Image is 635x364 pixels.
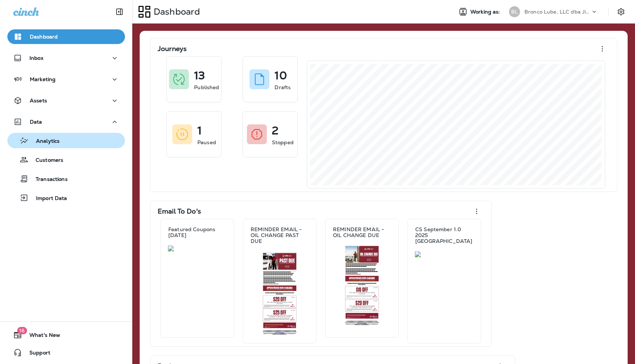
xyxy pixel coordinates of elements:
p: Import Data [29,195,67,202]
button: Collapse Sidebar [109,4,130,19]
p: Bronco Lube, LLC dba Jiffy Lube [524,9,591,15]
img: 3842b308-0625-4c55-b404-f8800776b815.jpg [168,245,227,251]
p: Dashboard [30,34,58,40]
p: 2 [272,127,279,134]
p: Transactions [28,176,68,183]
button: Inbox [7,51,125,65]
p: REMINDER EMAIL - OIL CHANGE DUE [333,226,391,238]
button: Marketing [7,72,125,87]
button: Analytics [7,133,125,148]
span: What's New [22,332,60,341]
p: Stopped [272,139,294,146]
button: Assets [7,93,125,108]
p: Journeys [158,45,187,52]
p: 10 [275,72,287,79]
button: 16What's New [7,328,125,342]
img: 4bb9177b-d3d9-4ea8-8123-49ee48991163.jpg [333,245,391,326]
img: bfaefb34-3d11-4290-98ae-c2dfcb68e597.jpg [250,251,309,335]
p: REMINDER EMAIL - OIL CHANGE PAST DUE [251,226,309,244]
p: Published [194,84,219,91]
p: Featured Coupons [DATE] [168,226,226,238]
p: Analytics [29,138,60,145]
p: Assets [30,98,47,103]
button: Data [7,114,125,129]
p: CS September 1.0 2025 [GEOGRAPHIC_DATA] [415,226,473,244]
p: Inbox [29,55,43,61]
p: Data [30,119,42,125]
p: Email To Do's [158,208,201,215]
p: 13 [194,72,205,79]
p: Dashboard [151,6,200,17]
button: Settings [614,5,628,18]
p: Customers [28,157,63,164]
p: 1 [197,127,202,134]
p: Paused [197,139,216,146]
button: Import Data [7,190,125,205]
button: Transactions [7,171,125,186]
span: Support [22,350,50,358]
span: 16 [17,327,27,334]
span: Working as: [470,9,502,15]
button: Support [7,345,125,360]
p: Marketing [30,76,55,82]
div: BL [509,6,520,17]
button: Dashboard [7,29,125,44]
p: Drafts [275,84,291,91]
button: Customers [7,152,125,167]
img: 021e1bbd-496a-4502-9cee-7ad3966e80b1.jpg [415,251,474,257]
